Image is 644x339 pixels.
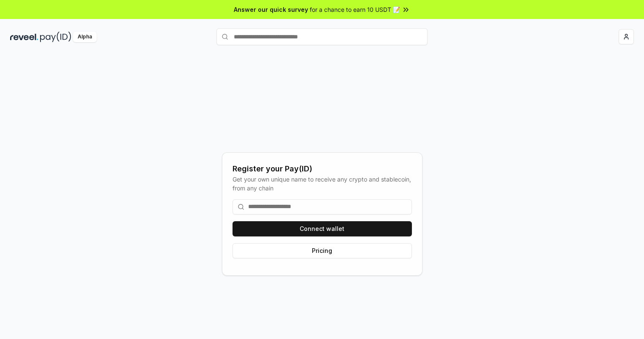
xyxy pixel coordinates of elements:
div: Register your Pay(ID) [233,163,412,175]
span: for a chance to earn 10 USDT 📝 [310,5,400,14]
button: Pricing [233,243,412,258]
img: pay_id [40,32,71,42]
img: reveel_dark [10,32,38,42]
div: Alpha [73,32,97,42]
span: Answer our quick survey [234,5,308,14]
div: Get your own unique name to receive any crypto and stablecoin, from any chain [233,175,412,193]
button: Connect wallet [233,221,412,236]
